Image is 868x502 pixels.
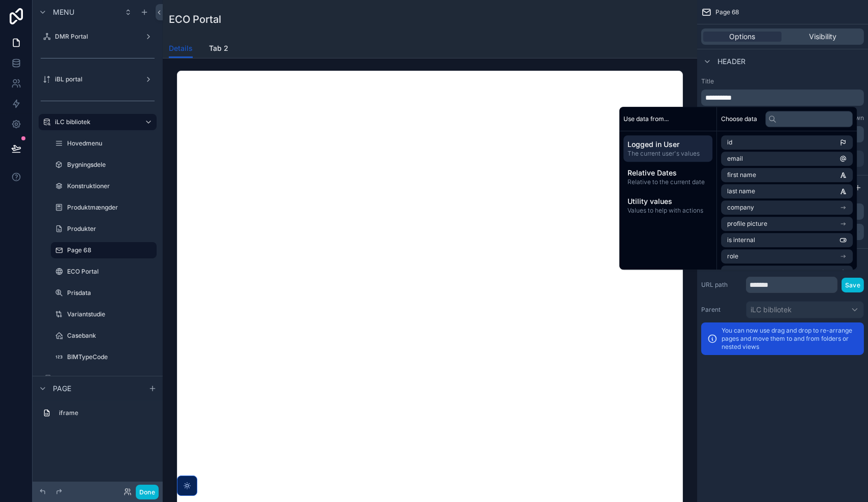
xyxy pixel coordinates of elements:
span: Choose data [721,115,757,123]
label: Konstruktioner [67,182,155,190]
label: Parent [701,306,742,314]
span: Details [169,43,193,53]
a: iLC modeller [39,370,157,387]
label: Prisdata [67,289,155,297]
span: Visibility [809,32,836,42]
label: iLC modeller [55,374,155,382]
div: scrollable content [33,400,163,431]
span: Values to help with actions [627,206,708,215]
a: Prisdata [51,285,157,301]
p: You can now use drag and drop to re-arrange pages and move them to and from folders or nested views [722,327,858,351]
span: iLC bibliotek [751,305,792,315]
a: Hovedmenu [51,135,157,152]
a: Bygningsdele [51,157,157,173]
label: ECO Portal [67,268,155,276]
a: Page 68 [51,242,157,258]
span: The current user's values [627,150,708,158]
label: iLC bibliotek [55,118,136,126]
span: Use data from... [623,115,669,123]
label: DMR Portal [55,33,140,41]
span: Page [53,383,71,394]
span: Options [730,32,756,42]
span: Relative Dates [627,168,708,178]
span: Logged in User [627,139,708,150]
label: Variantstudie [67,310,155,318]
label: URL path [701,281,742,289]
div: scrollable content [701,90,864,106]
span: Page 68 [715,8,739,16]
a: ECO Portal [51,263,157,280]
a: Variantstudie [51,306,157,322]
button: Save [842,278,864,292]
label: iframe [59,409,153,417]
div: scrollable content [619,131,716,223]
a: iBL portal [39,71,157,87]
button: iLC bibliotek [746,301,864,318]
span: Relative to the current date [627,178,708,186]
a: Produkter [51,221,157,237]
label: Hovedmenu [67,139,155,147]
label: Bygningsdele [67,161,155,169]
button: Done [136,485,159,499]
a: BIMTypeCode [51,349,157,365]
span: Tab 2 [209,43,228,53]
label: iBL portal [55,75,140,83]
label: Produktmængder [67,203,155,212]
span: Menu [53,7,74,17]
a: Produktmængder [51,199,157,216]
label: BIMTypeCode [67,353,155,361]
a: Konstruktioner [51,178,157,194]
h1: ECO Portal [169,12,221,26]
a: Casebank [51,328,157,344]
a: DMR Portal [39,28,157,45]
label: Page 68 [67,246,151,254]
span: Header [717,56,745,67]
a: Tab 2 [209,39,228,60]
span: Utility values [627,196,708,206]
label: Produkter [67,225,155,233]
a: Details [169,39,193,58]
label: Casebank [67,332,155,340]
label: Title [701,77,864,85]
a: iLC bibliotek [39,114,157,130]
